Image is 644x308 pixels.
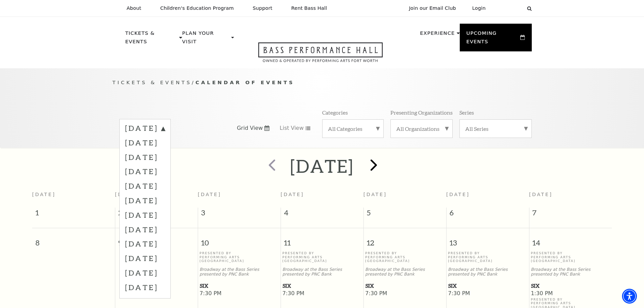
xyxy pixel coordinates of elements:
[622,289,637,304] div: Accessibility Menu
[447,228,529,252] span: 13
[365,251,445,263] p: Presented By Performing Arts [GEOGRAPHIC_DATA]
[259,154,284,178] button: prev
[125,179,165,193] label: [DATE]
[200,282,279,290] span: SIX
[198,192,221,197] span: [DATE]
[281,192,304,197] span: [DATE]
[253,5,272,11] p: Support
[199,267,279,277] p: Broadway at the Bass Series presented by PNC Bank
[364,228,446,252] span: 12
[125,208,165,222] label: [DATE]
[420,29,455,41] p: Experience
[531,282,610,290] a: SIX
[127,5,141,11] p: About
[125,265,165,280] label: [DATE]
[448,267,527,277] p: Broadway at the Bass Series presented by PNC Bank
[125,123,165,135] label: [DATE]
[364,208,446,221] span: 5
[290,155,354,177] h2: [DATE]
[531,267,610,277] p: Broadway at the Bass Series presented by PNC Bank
[281,228,363,252] span: 11
[125,236,165,251] label: [DATE]
[125,251,165,265] label: [DATE]
[198,228,281,252] span: 10
[396,125,447,132] label: All Organizations
[531,290,610,298] span: 1:30 PM
[363,192,387,197] span: [DATE]
[448,251,527,263] p: Presented By Performing Arts [GEOGRAPHIC_DATA]
[125,280,165,294] label: [DATE]
[160,5,234,11] p: Children's Education Program
[531,282,610,290] span: SIX
[497,5,521,11] select: Select:
[529,228,612,252] span: 14
[199,251,279,263] p: Presented By Performing Arts [GEOGRAPHIC_DATA]
[115,208,198,221] span: 2
[125,193,165,208] label: [DATE]
[32,192,56,197] span: [DATE]
[365,282,444,290] span: SIX
[365,290,445,298] span: 7:30 PM
[282,251,362,263] p: Presented By Performing Arts [GEOGRAPHIC_DATA]
[390,109,453,116] p: Presenting Organizations
[467,29,519,50] p: Upcoming Events
[234,42,407,68] a: Open this option
[282,290,362,298] span: 7:30 PM
[360,154,385,178] button: next
[32,208,115,221] span: 1
[448,282,527,290] a: SIX
[113,78,532,87] p: /
[446,192,470,197] span: [DATE]
[199,282,279,290] a: SIX
[125,222,165,237] label: [DATE]
[280,124,304,132] span: List View
[125,29,178,50] p: Tickets & Events
[448,282,527,290] span: SIX
[125,150,165,164] label: [DATE]
[237,124,263,132] span: Grid View
[365,267,445,277] p: Broadway at the Bass Series presented by PNC Bank
[322,109,348,116] p: Categories
[199,290,279,298] span: 7:30 PM
[529,208,612,221] span: 7
[115,228,198,252] span: 9
[448,290,527,298] span: 7:30 PM
[282,282,362,290] a: SIX
[365,282,445,290] a: SIX
[447,208,529,221] span: 6
[459,109,474,116] p: Series
[115,192,139,197] span: [DATE]
[182,29,230,50] p: Plan Your Visit
[198,208,281,221] span: 3
[529,192,553,197] span: [DATE]
[281,208,363,221] span: 4
[125,135,165,150] label: [DATE]
[282,267,362,277] p: Broadway at the Bass Series presented by PNC Bank
[32,228,115,252] span: 8
[465,125,526,132] label: All Series
[113,79,192,85] span: Tickets & Events
[195,79,294,85] span: Calendar of Events
[291,5,327,11] p: Rent Bass Hall
[531,251,610,263] p: Presented By Performing Arts [GEOGRAPHIC_DATA]
[125,164,165,179] label: [DATE]
[328,125,378,132] label: All Categories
